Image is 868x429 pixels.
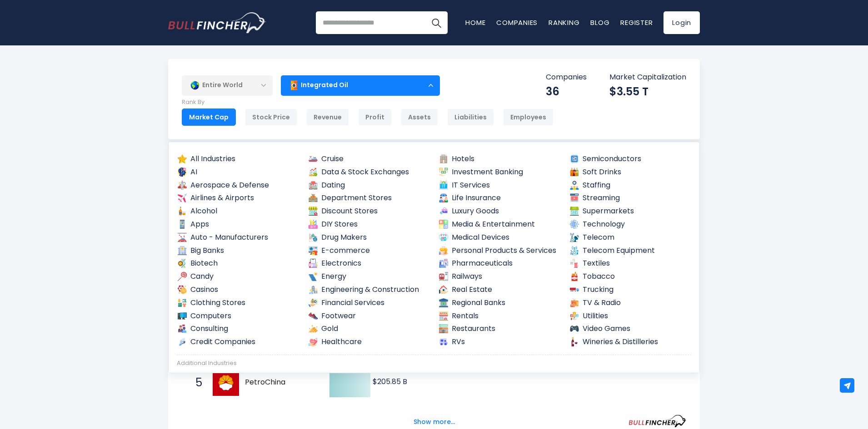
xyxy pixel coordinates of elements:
a: Medical Tools [438,372,561,383]
a: Technology [569,219,692,230]
div: Stock Price [245,108,297,126]
span: 5 [191,375,200,390]
a: Auto - Manufacturers [177,232,299,243]
div: Integrated Oil [281,75,440,96]
a: Register [620,18,653,27]
a: Data & Stock Exchanges [308,167,430,178]
a: Personal Products & Services [438,245,561,256]
a: TV & Radio [569,297,692,309]
a: Apps [177,219,299,230]
div: Market Cap [182,108,236,126]
text: $205.85 B [373,376,407,387]
a: Telecom Equipment [569,245,692,256]
a: Soft Drinks [569,167,692,178]
a: Textiles [569,258,692,269]
a: Advertising [177,372,299,383]
a: Media & Entertainment [438,219,561,230]
a: Restaurants [438,323,561,335]
a: Staffing [569,180,692,191]
a: Casinos [177,284,299,296]
a: Department Stores [308,192,430,204]
a: Utilities [569,311,692,322]
a: Healthcare [308,336,430,348]
div: 36 [546,84,587,99]
a: Footwear [308,311,430,322]
a: Tobacco [569,271,692,282]
a: Blog [590,18,609,27]
a: Pharmaceuticals [438,258,561,269]
a: Luxury Goods [438,206,561,217]
a: Hotels [438,153,561,165]
a: Electronics [308,258,430,269]
a: E-commerce [308,245,430,256]
a: Regional Banks [438,297,561,309]
a: Go to homepage [168,12,266,33]
a: Clothing Stores [177,297,299,309]
img: PetroChina [213,370,239,396]
a: Supermarkets [569,206,692,217]
a: Computers [177,311,299,322]
a: Farming Supplies [308,372,430,383]
div: Liabilities [447,108,494,126]
a: AI [177,167,299,178]
a: Dating [308,180,430,191]
div: Assets [401,108,438,126]
p: Market Capitalization [609,73,686,82]
a: Cruise [308,153,430,165]
button: Search [425,11,448,34]
a: RVs [438,336,561,348]
a: Medical Devices [438,232,561,243]
a: Biotech [177,258,299,269]
a: Alcohol [177,206,299,217]
a: Energy [308,271,430,282]
p: Companies [546,73,587,82]
div: Employees [503,108,554,126]
a: Renewable Energy [569,372,692,383]
a: Ranking [549,18,579,27]
img: Bullfincher logo [168,12,266,33]
a: Telecom [569,232,692,243]
a: Streaming [569,192,692,204]
a: Wineries & Distilleries [569,336,692,348]
a: IT Services [438,180,561,191]
span: PetroChina [245,378,314,387]
a: Real Estate [438,284,561,296]
a: DIY Stores [308,219,430,230]
a: Semiconductors [569,153,692,165]
a: Video Games [569,323,692,335]
a: Financial Services [308,297,430,309]
a: Railways [438,271,561,282]
a: Discount Stores [308,206,430,217]
div: Revenue [306,108,349,126]
a: Companies [496,18,538,27]
a: Investment Banking [438,167,561,178]
div: Profit [358,108,392,126]
a: Trucking [569,284,692,296]
p: Rank By [182,99,554,106]
a: Drug Makers [308,232,430,243]
a: Rentals [438,311,561,322]
a: Home [465,18,485,27]
a: Credit Companies [177,336,299,348]
a: Aerospace & Defense [177,180,299,191]
div: Entire World [182,75,273,96]
a: Airlines & Airports [177,192,299,204]
a: All Industries [177,153,299,165]
div: $3.55 T [609,84,686,99]
a: Login [663,11,700,34]
a: Engineering & Construction [308,284,430,296]
a: Life Insurance [438,192,561,204]
a: Gold [308,323,430,335]
a: Big Banks [177,245,299,256]
a: Consulting [177,323,299,335]
a: Candy [177,271,299,282]
div: Additional Industries [177,360,691,367]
